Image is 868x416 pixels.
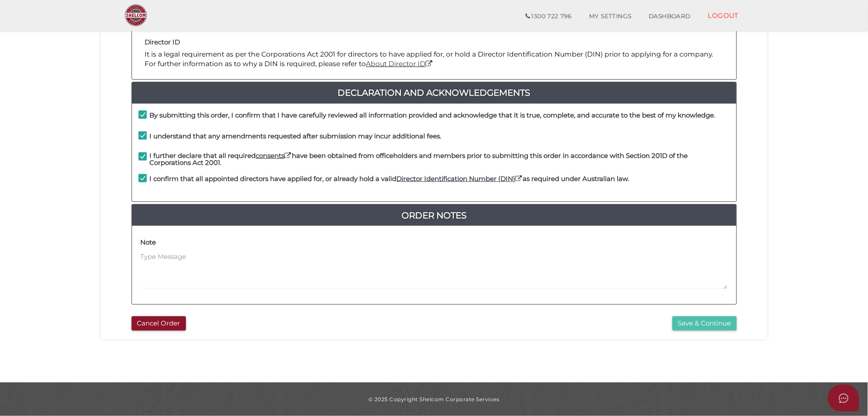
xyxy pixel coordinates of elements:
a: Declaration And Acknowledgements [132,86,736,100]
div: © 2025 Copyright Shelcom Corporate Services [108,396,761,403]
h4: Note [141,239,156,246]
a: Order Notes [132,208,736,222]
h4: I further declare that all required have been obtained from officeholders and members prior to su... [150,152,730,167]
button: Save & Continue [672,316,737,331]
a: LOGOUT [699,7,748,24]
h4: I understand that any amendments requested after submission may incur additional fees. [150,133,442,140]
a: MY SETTINGS [581,8,641,25]
a: consents [256,151,292,160]
h4: I confirm that all appointed directors have applied for, or already hold a valid as required unde... [150,175,629,183]
h4: Director ID [145,39,723,46]
a: DASHBOARD [640,8,699,25]
p: It is a legal requirement as per the Corporations Act 2001 for directors to have applied for, or ... [145,50,723,69]
a: About Director ID [366,60,434,68]
button: Cancel Order [132,316,186,331]
a: 1300 722 796 [517,8,580,25]
button: Open asap [828,385,859,412]
h4: By submitting this order, I confirm that I have carefully reviewed all information provided and a... [150,112,716,119]
a: Director Identification Number (DIN) [397,174,523,183]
